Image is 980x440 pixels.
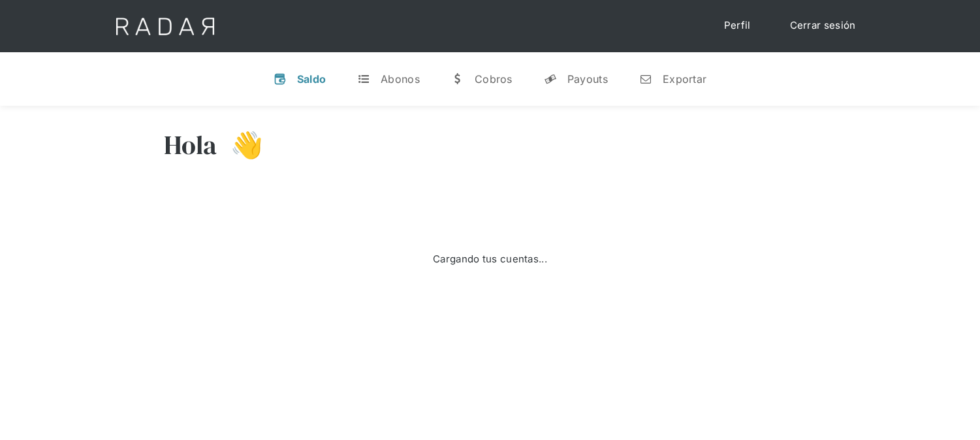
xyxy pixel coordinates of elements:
[217,129,263,161] h3: 👋
[451,72,464,86] div: w
[639,72,652,86] div: n
[297,72,326,86] div: Saldo
[381,72,420,86] div: Abonos
[544,72,557,86] div: y
[274,72,287,86] div: v
[357,72,370,86] div: t
[475,72,513,86] div: Cobros
[433,252,547,267] div: Cargando tus cuentas...
[164,129,217,161] h3: Hola
[567,72,608,86] div: Payouts
[777,13,869,39] a: Cerrar sesión
[711,13,764,39] a: Perfil
[663,72,706,86] div: Exportar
